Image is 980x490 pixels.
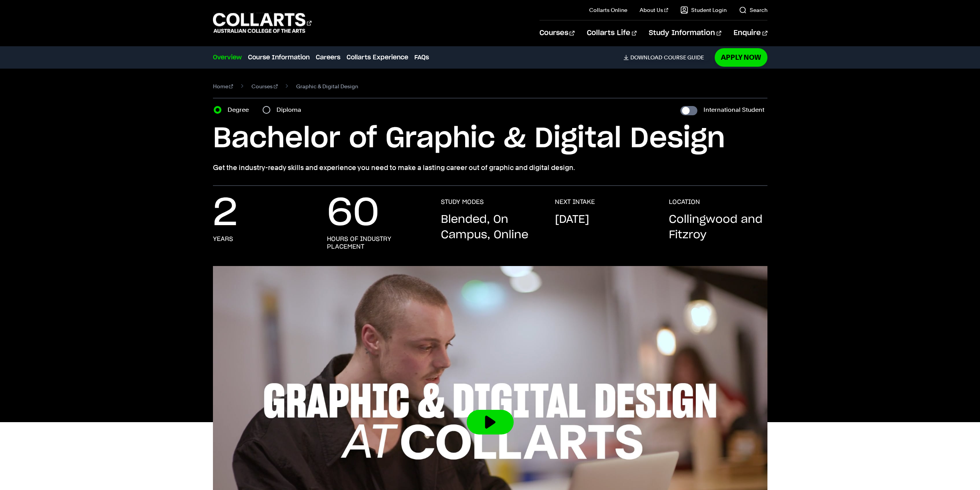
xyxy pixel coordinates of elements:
h3: hours of industry placement [327,235,426,251]
h3: LOCATION [669,198,700,206]
p: Collingwood and Fitzroy [669,212,767,243]
a: Home [213,81,233,92]
a: About Us [640,6,668,14]
p: [DATE] [555,212,589,227]
label: Diploma [276,104,306,115]
p: Get the industry-ready skills and experience you need to make a lasting career out of graphic and... [213,162,767,173]
a: Enquire [734,20,767,46]
p: 2 [213,198,238,229]
p: 60 [327,198,379,229]
a: Courses [539,20,575,46]
a: Courses [251,81,278,92]
h3: STUDY MODES [441,198,484,206]
a: Collarts Experience [347,53,408,62]
label: Degree [228,104,253,115]
h3: NEXT INTAKE [555,198,595,206]
a: FAQs [414,53,429,62]
span: Graphic & Digital Design [296,81,358,92]
a: Student Login [680,6,727,14]
p: Blended, On Campus, Online [441,212,539,243]
a: Overview [213,53,242,62]
a: Search [739,6,767,14]
label: International Student [704,104,764,115]
a: Study Information [649,20,721,46]
span: Download [630,54,662,61]
h1: Bachelor of Graphic & Digital Design [213,121,767,156]
a: Course Information [248,53,310,62]
a: Careers [316,53,340,62]
a: Collarts Online [589,6,627,14]
a: Apply Now [715,48,767,66]
a: Collarts Life [587,20,637,46]
h3: years [213,235,233,243]
a: DownloadCourse Guide [623,54,710,61]
div: Go to homepage [213,12,312,34]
